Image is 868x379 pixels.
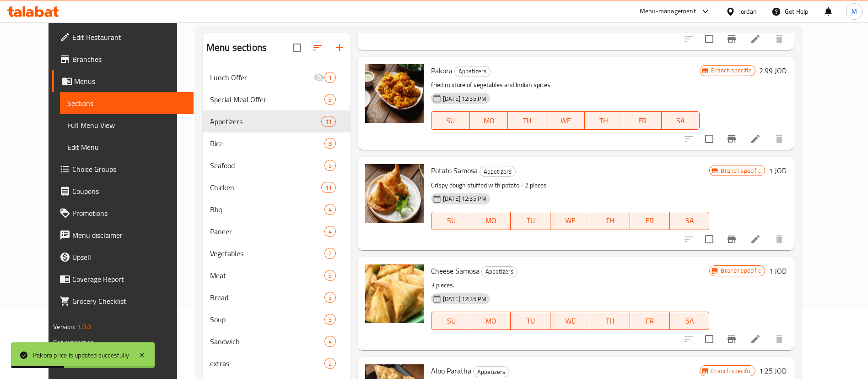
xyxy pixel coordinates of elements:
[203,220,350,242] div: Paneer4
[210,248,324,259] span: Vegetables
[431,212,471,230] button: SU
[717,266,764,275] span: Branch specific
[623,111,662,130] button: FR
[52,202,194,224] a: Promotions
[203,308,350,330] div: Soup3
[210,292,324,303] span: Bread
[72,32,186,43] span: Edit Restaurant
[325,249,335,258] span: 7
[210,358,324,369] span: extras
[769,164,787,177] h6: 1 JOD
[508,111,546,130] button: TU
[750,334,761,345] a: Edit menu item
[52,70,194,92] a: Menus
[60,136,194,158] a: Edit Menu
[203,176,350,198] div: Chicken11
[514,214,547,227] span: TU
[514,314,547,328] span: TU
[473,366,509,377] div: Appetizers
[634,214,666,227] span: FR
[768,128,790,150] button: delete
[588,114,620,127] span: TH
[721,328,743,350] button: Branch-specific-item
[52,268,194,290] a: Coverage Report
[431,312,471,330] button: SU
[52,48,194,70] a: Branches
[474,367,509,377] span: Appetizers
[554,314,587,328] span: WE
[67,98,186,109] span: Sections
[590,312,630,330] button: TH
[325,161,335,170] span: 5
[203,330,350,352] div: Sandwich4
[435,214,468,227] span: SU
[325,315,335,324] span: 3
[72,208,186,219] span: Promotions
[324,94,336,105] div: items
[321,182,336,193] div: items
[324,160,336,171] div: items
[768,228,790,250] button: delete
[481,266,518,277] div: Appetizers
[313,72,324,83] svg: Inactive section
[72,164,186,175] span: Choice Groups
[627,114,658,127] span: FR
[325,271,335,280] span: 5
[72,230,186,241] span: Menu disclaimer
[674,214,706,227] span: SA
[325,337,335,346] span: 4
[203,154,350,176] div: Seafood5
[210,94,324,105] span: Special Meal Offer
[431,164,478,177] span: Potato Samosa
[203,132,350,154] div: Rice8
[325,359,335,368] span: 2
[630,212,670,230] button: FR
[210,182,321,193] div: Chicken
[324,226,336,237] div: items
[324,72,336,83] div: items
[67,142,186,153] span: Edit Menu
[52,224,194,246] a: Menu disclaimer
[474,114,505,127] span: MO
[210,116,321,127] div: Appetizers
[203,88,350,110] div: Special Meal Offer3
[203,352,350,374] div: extras2
[365,264,424,323] img: Cheese Samosa
[210,270,324,281] span: Meat
[670,312,710,330] button: SA
[554,214,587,227] span: WE
[324,314,336,325] div: items
[52,158,194,180] a: Choice Groups
[480,166,516,177] div: Appetizers
[435,114,466,127] span: SU
[287,38,307,57] span: Select all sections
[550,114,581,127] span: WE
[322,117,335,126] span: 11
[471,312,511,330] button: MO
[203,110,350,132] div: Appetizers11
[630,312,670,330] button: FR
[439,94,490,103] span: [DATE] 12:35 PM
[210,72,313,83] div: Lunch Offer
[210,204,324,215] span: Bbq
[550,312,590,330] button: WE
[585,111,623,130] button: TH
[670,212,710,230] button: SA
[431,280,709,291] p: 3 pieces.
[439,295,490,303] span: [DATE] 12:35 PM
[324,248,336,259] div: items
[431,79,700,91] p: fried mixture of vegetables and Indian spices
[365,64,424,123] img: Pakora
[324,336,336,347] div: items
[750,33,761,44] a: Edit menu item
[594,214,626,227] span: TH
[203,66,350,88] div: Lunch Offer1
[325,293,335,302] span: 3
[739,6,757,16] div: Jordan
[594,314,626,328] span: TH
[475,314,507,328] span: MO
[769,264,787,277] h6: 1 JOD
[210,314,324,325] div: Soup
